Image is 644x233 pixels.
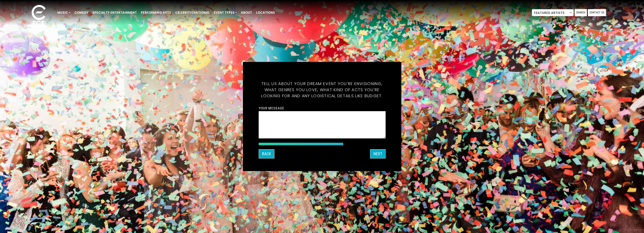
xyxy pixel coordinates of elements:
a: Celebrity/National [173,8,212,17]
span: Featured Artists [532,9,573,16]
button: Back [259,149,274,159]
a: Music [55,8,72,17]
a: Comedy [72,8,90,17]
img: ece_new_logo_whitev2-1.png [26,4,51,28]
label: Your message [259,106,284,110]
span: Featured Artists [532,9,574,16]
a: About [239,8,254,17]
a: Locations [254,8,277,17]
a: Performing Arts [139,8,173,17]
h5: Tell us about your dream event you're envisioning, what genres you love, what kind of acts you're... [259,75,386,105]
button: NEXT [370,149,386,159]
a: Search [575,9,587,16]
a: Event Types [212,8,239,17]
a: Contact Us [588,9,606,16]
a: Specialty Entertainment [90,8,139,17]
